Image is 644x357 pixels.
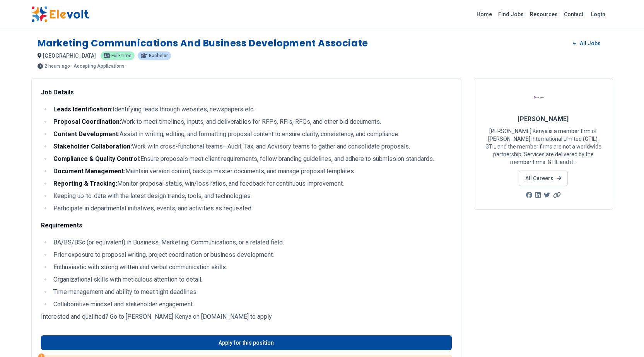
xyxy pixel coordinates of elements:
[53,155,140,162] strong: Compliance & Quality Control:
[53,130,120,138] strong: Content Development:
[51,287,452,297] li: Time management and ability to meet tight deadlines.
[51,179,452,188] li: Monitor proposal status, win/loss ratios, and feedback for continuous improvement.
[51,275,452,284] li: Organizational skills with meticulous attention to detail.
[31,6,89,22] img: Elevolt
[72,64,125,68] p: - Accepting Applications
[38,37,368,50] h1: Marketing Communications and Business Development Associate
[473,8,495,20] a: Home
[51,300,452,309] li: Collaborative mindset and stakeholder engagement.
[495,8,527,20] a: Find Jobs
[51,105,452,114] li: Identifying leads through websites, newspapers etc.
[53,167,125,175] strong: Document Management:
[43,53,96,59] span: [GEOGRAPHIC_DATA]
[586,7,610,22] a: Login
[51,238,452,247] li: BA/BS/BSc (or equivalent) in Business, Marketing, Communications, or a related field.
[561,8,586,20] a: Contact
[518,115,569,123] span: [PERSON_NAME]
[53,180,117,187] strong: Reporting & Tracking:
[111,53,132,58] span: Full-time
[51,154,452,164] li: Ensure proposals meet client requirements, follow branding guidelines, and adhere to submission s...
[483,127,603,166] p: [PERSON_NAME] Kenya is a member firm of [PERSON_NAME] International Limited (GTIL). GTIL and the ...
[44,64,70,68] span: 2 hours ago
[149,53,168,58] span: Bachelor
[474,219,613,327] iframe: Advertisement
[567,38,606,49] a: All Jobs
[53,143,132,150] strong: Stakeholder Collaboration:
[51,117,452,126] li: Work to meet timelines, inputs, and deliverables for RFPs, RFIs, RFQs, and other bid documents.
[41,312,452,321] p: Interested and qualified? Go to [PERSON_NAME] Kenya on [DOMAIN_NAME] to apply
[51,250,452,260] li: Prior exposure to proposal writing, project coordination or business development.
[51,204,452,213] li: Participate in departmental initiatives, events, and activities as requested.
[51,130,452,139] li: Assist in writing, editing, and formatting proposal content to ensure clarity, consistency, and c...
[41,222,82,229] strong: Requirements
[534,88,553,107] img: Grant Thorton
[53,106,113,113] strong: Leads Identification:
[53,118,121,125] strong: Proposal Coordination:
[527,8,561,20] a: Resources
[51,142,452,151] li: Work with cross-functional teams—Audit, Tax, and Advisory teams to gather and consolidate proposals.
[41,89,74,96] strong: Job Details
[51,191,452,201] li: Keeping up-to-date with the latest design trends, tools, and technologies.
[51,263,452,272] li: Enthusiastic with strong written and verbal communication skills.
[41,335,452,350] a: Apply for this position
[519,171,568,186] a: All Careers
[51,167,452,176] li: Maintain version control, backup master documents, and manage proposal templates.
